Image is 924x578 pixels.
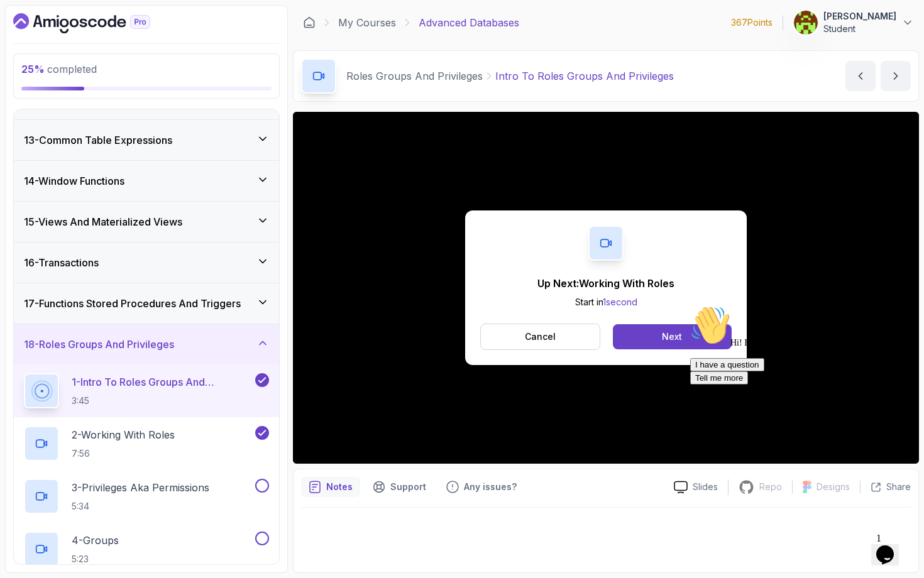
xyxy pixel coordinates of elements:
p: Student [823,23,896,35]
button: 14-Window Functions [14,161,279,201]
a: Slides [664,481,728,494]
a: Dashboard [303,16,316,29]
iframe: 1 - Intro to Roles Groups and Privileges [293,112,919,464]
span: 1 second [603,297,637,307]
h3: 17 - Functions Stored Procedures And Triggers [24,296,241,311]
button: 3-Privileges Aka Permissions5:34 [24,479,269,514]
button: notes button [301,477,360,497]
button: Tell me more [5,71,63,84]
div: 👋Hi! How can we help?I have a questionTell me more [5,5,231,84]
img: user profile image [794,11,818,35]
p: 3 - Privileges Aka Permissions [72,480,209,495]
button: Feedback button [439,477,524,497]
p: 7:56 [72,447,175,460]
button: Support button [365,477,434,497]
p: 4 - Groups [72,533,119,548]
a: Dashboard [13,13,179,33]
h3: 14 - Window Functions [24,173,124,188]
p: Up Next: Working With Roles [537,276,674,291]
button: 4-Groups5:23 [24,532,269,567]
p: Any issues? [464,481,517,493]
img: :wave: [5,5,45,45]
div: Next [662,330,682,343]
a: My Courses [338,15,396,30]
p: 1 - Intro To Roles Groups And Privileges [72,374,253,390]
h3: 16 - Transactions [24,255,99,270]
button: next content [881,61,911,91]
p: Cancel [525,330,556,343]
button: 2-Working With Roles7:56 [24,426,269,461]
button: 1-Intro To Roles Groups And Privileges3:45 [24,373,269,408]
h3: 15 - Views And Materialized Views [24,214,182,229]
iframe: chat widget [685,300,911,521]
button: Cancel [480,324,600,350]
p: 5:23 [72,553,119,565]
button: 18-Roles Groups And Privileges [14,324,279,364]
p: 3:45 [72,395,253,407]
p: Roles Groups And Privileges [346,68,483,84]
button: I have a question [5,58,79,71]
p: Advanced Databases [419,15,519,30]
p: [PERSON_NAME] [823,10,896,23]
button: 16-Transactions [14,243,279,283]
p: 2 - Working With Roles [72,427,175,442]
p: Notes [326,481,353,493]
iframe: chat widget [871,528,911,565]
p: Intro To Roles Groups And Privileges [495,68,674,84]
p: Support [390,481,426,493]
button: 13-Common Table Expressions [14,120,279,160]
p: Start in [537,296,674,308]
button: Next [613,324,732,349]
h3: 18 - Roles Groups And Privileges [24,337,174,352]
span: 25 % [21,63,45,75]
span: Hi! How can we help? [5,38,124,47]
button: previous content [845,61,876,91]
button: user profile image[PERSON_NAME]Student [793,10,914,35]
p: 5:34 [72,500,209,513]
p: 367 Points [731,16,773,29]
button: 17-Functions Stored Procedures And Triggers [14,283,279,324]
h3: 13 - Common Table Expressions [24,133,172,148]
span: completed [21,63,97,75]
button: 15-Views And Materialized Views [14,202,279,242]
